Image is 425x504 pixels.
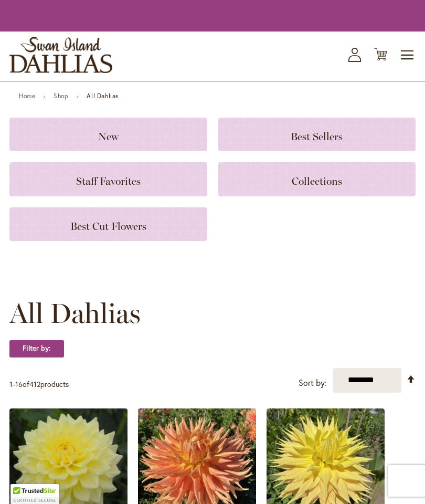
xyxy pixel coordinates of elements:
strong: All Dahlias [87,92,119,100]
p: - of products [9,376,69,393]
span: Staff Favorites [76,175,141,187]
span: All Dahlias [9,298,141,329]
a: Shop [54,92,68,100]
a: Best Cut Flowers [9,207,207,241]
span: 1 [9,379,13,389]
span: Best Cut Flowers [70,220,146,233]
a: store logo [9,37,112,73]
a: Staff Favorites [9,162,207,196]
a: Collections [218,162,416,196]
span: Best Sellers [291,130,343,143]
span: 16 [15,379,23,389]
strong: Filter by: [9,340,64,358]
a: New [9,118,207,151]
span: 412 [29,379,40,389]
label: Sort by: [299,373,327,393]
a: Best Sellers [218,118,416,151]
a: Home [19,92,35,100]
span: New [98,130,119,143]
span: Collections [292,175,342,187]
iframe: Launch Accessibility Center [8,467,37,496]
